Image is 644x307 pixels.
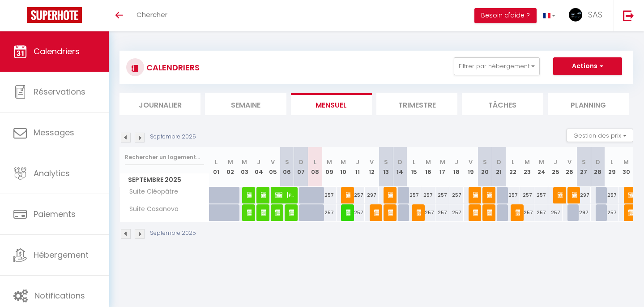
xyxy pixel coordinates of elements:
[150,229,196,238] p: Septembre 2025
[554,158,557,166] abbr: J
[289,204,294,221] span: Amelie Le Ray
[280,147,294,187] th: 06
[558,186,563,203] span: [PERSON_NAME]
[374,204,379,221] span: [PERSON_NAME]
[588,9,602,20] span: SAS
[473,204,478,221] span: [PERSON_NAME]
[150,133,196,141] p: Septembre 2025
[247,204,252,221] span: [PERSON_NAME]
[534,147,549,187] th: 24
[449,147,464,187] th: 18
[346,204,351,221] span: [PERSON_NAME]
[327,158,332,166] abbr: M
[308,147,323,187] th: 08
[294,147,308,187] th: 07
[266,147,280,187] th: 05
[478,147,492,187] th: 20
[242,158,247,166] abbr: M
[393,147,407,187] th: 14
[261,186,266,203] span: [PERSON_NAME]
[275,204,280,221] span: [PERSON_NAME]
[567,129,633,142] button: Gestion des prix
[534,187,549,203] div: 257
[623,158,629,166] abbr: M
[215,158,218,166] abbr: L
[605,187,619,203] div: 257
[34,208,76,220] span: Paiements
[285,158,289,166] abbr: S
[247,186,252,203] span: [PERSON_NAME] LE MER
[34,46,80,57] span: Calendriers
[605,147,619,187] th: 29
[125,149,204,165] input: Rechercher un logement...
[474,8,537,23] button: Besoin d'aide ?
[314,158,316,166] abbr: L
[350,204,365,221] div: 257
[435,204,450,221] div: 257
[548,204,563,221] div: 257
[356,158,359,166] abbr: J
[539,158,544,166] abbr: M
[384,158,388,166] abbr: S
[299,158,303,166] abbr: D
[34,168,70,179] span: Analytics
[487,204,492,221] span: [PERSON_NAME]
[350,147,365,187] th: 11
[449,204,464,221] div: 257
[34,127,74,138] span: Messages
[261,204,266,221] span: [PERSON_NAME]
[144,57,200,78] h3: CALENDRIERS
[435,187,450,203] div: 257
[572,186,577,203] span: [PERSON_NAME]
[567,158,571,166] abbr: V
[421,187,435,203] div: 257
[34,86,85,97] span: Réservations
[271,158,275,166] abbr: V
[520,147,534,187] th: 23
[407,147,422,187] th: 15
[417,204,422,221] span: [PERSON_NAME]
[426,158,431,166] abbr: M
[388,186,393,203] span: [PERSON_NAME]
[596,158,600,166] abbr: D
[322,187,337,203] div: 257
[591,147,605,187] th: 28
[421,204,435,221] div: 257
[34,290,85,301] span: Notifications
[605,204,619,221] div: 257
[388,204,393,221] span: [PERSON_NAME]
[322,147,337,187] th: 09
[341,158,346,166] abbr: M
[548,147,563,187] th: 25
[506,147,520,187] th: 22
[376,93,457,115] li: Trimestre
[520,187,534,203] div: 257
[512,158,514,166] abbr: L
[252,147,266,187] th: 04
[483,158,487,166] abbr: S
[497,158,501,166] abbr: D
[464,147,478,187] th: 19
[520,204,534,221] div: 257
[379,147,393,187] th: 13
[350,187,365,203] div: 257
[365,187,379,203] div: 297
[370,158,374,166] abbr: V
[454,57,540,75] button: Filtrer par hébergement
[238,147,252,187] th: 03
[435,147,450,187] th: 17
[610,158,613,166] abbr: L
[337,147,351,187] th: 10
[455,158,458,166] abbr: J
[413,158,415,166] abbr: L
[223,147,238,187] th: 02
[257,158,260,166] abbr: J
[492,147,506,187] th: 21
[582,158,586,166] abbr: S
[136,10,167,19] span: Chercher
[623,10,634,21] img: logout
[365,147,379,187] th: 12
[577,204,591,221] div: 297
[407,187,422,203] div: 257
[516,204,520,221] span: [PERSON_NAME]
